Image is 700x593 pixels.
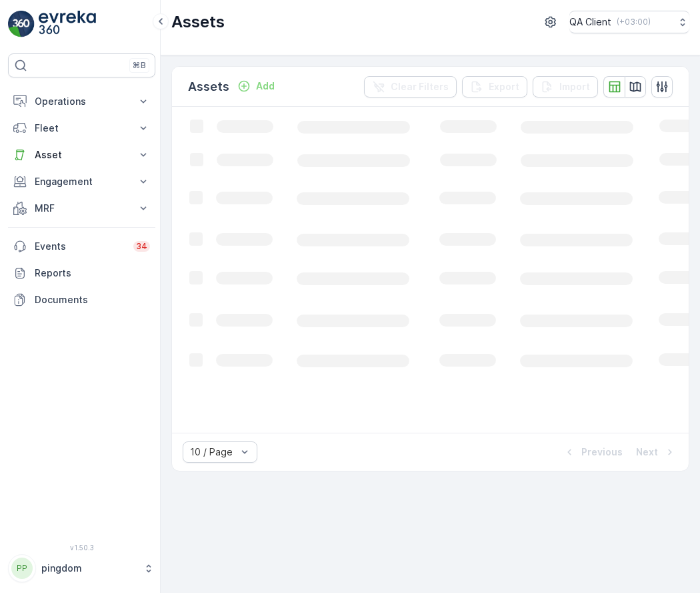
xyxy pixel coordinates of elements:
[11,558,33,579] div: PP
[559,80,590,93] p: Import
[35,95,129,108] p: Operations
[171,11,225,33] p: Assets
[617,17,651,27] p: ( +03:00 )
[136,241,147,252] p: 34
[581,445,623,459] p: Previous
[391,80,449,93] p: Clear Filters
[635,444,678,460] button: Next
[35,175,129,188] p: Engagement
[35,148,129,162] p: Asset
[35,293,150,307] p: Documents
[636,445,658,459] p: Next
[8,88,155,115] button: Operations
[8,11,35,37] img: logo
[569,15,611,29] p: QA Client
[188,77,229,96] p: Assets
[35,122,129,135] p: Fleet
[8,286,155,313] a: Documents
[561,444,624,460] button: Previous
[8,544,155,552] span: v 1.50.3
[8,260,155,286] a: Reports
[35,240,125,253] p: Events
[8,142,155,168] button: Asset
[533,76,598,97] button: Import
[41,562,137,575] p: pingdom
[35,266,150,280] p: Reports
[39,11,96,37] img: logo_light-DOdMpM7g.png
[462,76,527,97] button: Export
[8,195,155,222] button: MRF
[569,11,689,33] button: QA Client(+03:00)
[35,202,129,215] p: MRF
[232,78,280,94] button: Add
[8,168,155,195] button: Engagement
[489,80,519,93] p: Export
[8,554,155,582] button: PPpingdom
[256,79,275,93] p: Add
[364,76,457,97] button: Clear Filters
[8,233,155,260] a: Events34
[8,115,155,142] button: Fleet
[133,60,146,71] p: ⌘B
